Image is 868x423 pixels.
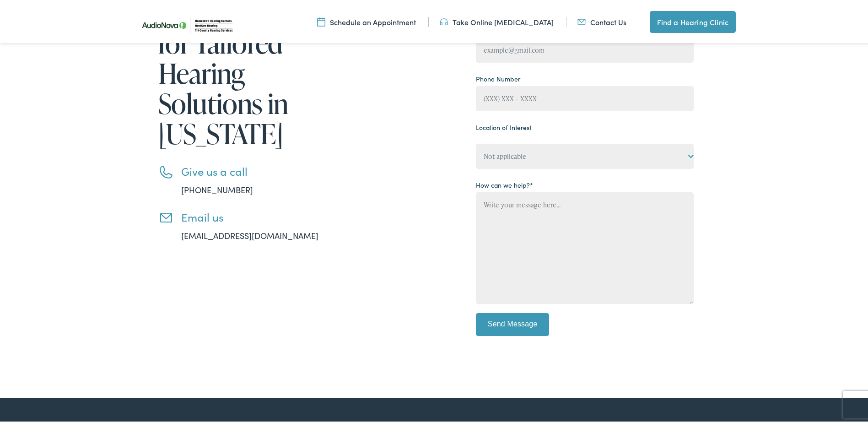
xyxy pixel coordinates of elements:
label: How can we help? [476,179,533,188]
h3: Email us [181,209,346,222]
a: Find a Hearing Clinic [650,9,736,31]
img: utility icon [577,15,586,25]
a: [PHONE_NUMBER] [181,182,253,194]
label: Location of Interest [476,121,531,130]
input: example@gmail.com [476,36,694,61]
label: Phone Number [476,72,520,82]
input: Send Message [476,311,549,334]
img: utility icon [440,15,448,25]
a: [EMAIL_ADDRESS][DOMAIN_NAME] [181,228,318,239]
a: Contact Us [577,15,626,25]
a: Schedule an Appointment [317,15,416,25]
a: Take Online [MEDICAL_DATA] [440,15,554,25]
h3: Give us a call [181,163,346,176]
input: (XXX) XXX - XXXX [476,84,694,109]
img: utility icon [317,15,325,25]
